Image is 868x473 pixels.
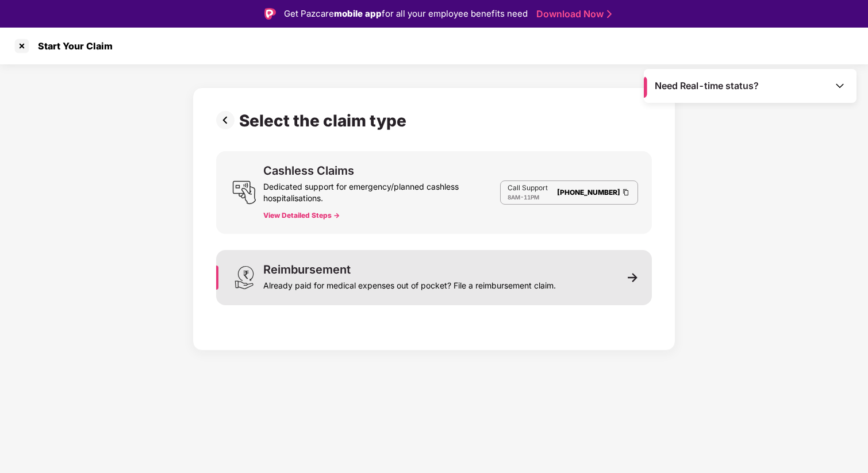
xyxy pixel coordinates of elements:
img: Stroke [607,8,612,20]
div: - [508,193,548,202]
img: Toggle Icon [834,80,846,91]
img: svg+xml;base64,PHN2ZyBpZD0iUHJldi0zMngzMiIgeG1sbnM9Imh0dHA6Ly93d3cudzMub3JnLzIwMDAvc3ZnIiB3aWR0aD... [216,111,239,129]
div: Already paid for medical expenses out of pocket? File a reimbursement claim. [263,275,556,291]
span: 8AM [508,194,520,201]
div: Select the claim type [239,111,411,130]
span: 11PM [524,194,539,201]
a: Download Now [536,8,608,20]
div: Get Pazcare for all your employee benefits need [284,7,528,21]
strong: mobile app [334,8,382,19]
img: svg+xml;base64,PHN2ZyB3aWR0aD0iMTEiIGhlaWdodD0iMTEiIHZpZXdCb3g9IjAgMCAxMSAxMSIgZmlsbD0ibm9uZSIgeG... [628,272,638,283]
div: Reimbursement [263,264,351,275]
img: svg+xml;base64,PHN2ZyB3aWR0aD0iMjQiIGhlaWdodD0iMjUiIHZpZXdCb3g9IjAgMCAyNCAyNSIgZmlsbD0ibm9uZSIgeG... [232,180,256,205]
p: Call Support [508,183,548,193]
div: Start Your Claim [31,40,113,52]
span: Need Real-time status? [655,80,759,92]
button: View Detailed Steps -> [263,211,340,220]
img: svg+xml;base64,PHN2ZyB3aWR0aD0iMjQiIGhlaWdodD0iMzEiIHZpZXdCb3g9IjAgMCAyNCAzMSIgZmlsbD0ibm9uZSIgeG... [232,266,256,290]
img: Clipboard Icon [621,187,631,197]
div: Dedicated support for emergency/planned cashless hospitalisations. [263,176,500,204]
a: [PHONE_NUMBER] [557,188,620,197]
img: Logo [264,8,276,20]
div: Cashless Claims [263,165,354,176]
